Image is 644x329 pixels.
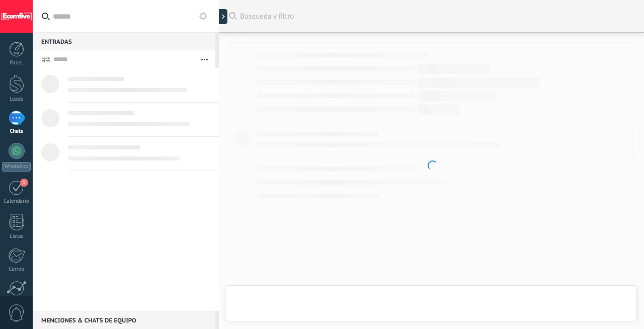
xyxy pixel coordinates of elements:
[2,96,31,103] div: Leads
[33,32,215,50] div: Entradas
[20,179,28,187] span: 1
[2,266,31,273] div: Correo
[2,162,31,172] div: WhatsApp
[2,128,31,135] div: Chats
[2,60,31,66] div: Panel
[33,311,215,329] div: Menciones & Chats de equipo
[240,12,634,21] span: Búsqueda y filtro
[2,233,31,240] div: Listas
[2,198,31,205] div: Calendario
[217,9,227,24] div: Mostrar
